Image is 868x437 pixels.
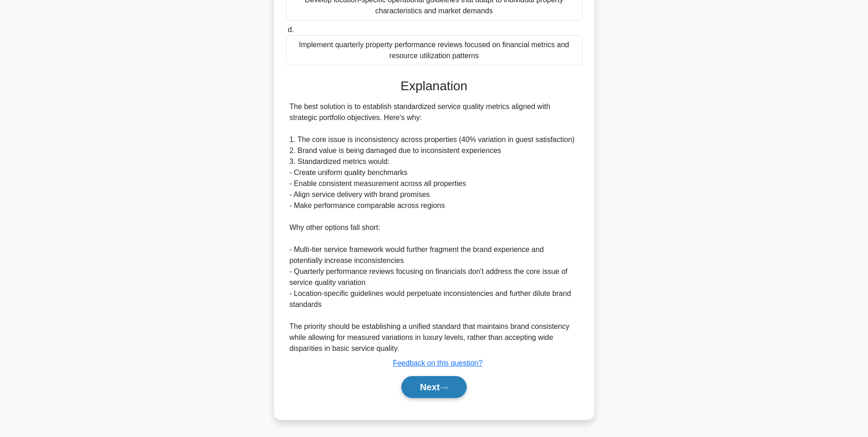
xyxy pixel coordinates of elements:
div: Implement quarterly property performance reviews focused on financial metrics and resource utiliz... [286,35,582,66]
span: d. [288,26,294,33]
a: Feedback on this question? [393,359,483,367]
h3: Explanation [291,78,577,94]
div: The best solution is to establish standardized service quality metrics aligned with strategic por... [290,101,579,354]
button: Next [401,376,467,398]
